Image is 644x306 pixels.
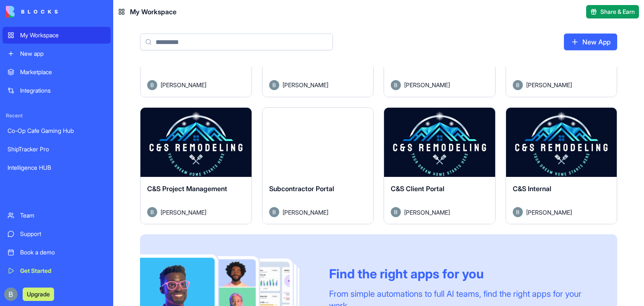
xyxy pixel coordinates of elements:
[269,80,279,90] img: Avatar
[20,248,106,257] div: Book a demo
[3,244,111,261] a: Book a demo
[384,107,496,224] a: C&S Client PortalAvatar[PERSON_NAME]
[130,7,177,17] span: My Workspace
[3,64,111,80] a: Marketplace
[3,207,111,224] a: Team
[283,80,328,89] span: [PERSON_NAME]
[3,112,111,119] span: Recent
[513,207,523,217] img: Avatar
[564,34,617,50] a: New App
[513,184,551,193] span: C&S Internal
[269,184,334,193] span: Subcontractor Portal
[147,207,157,217] img: Avatar
[506,107,618,224] a: C&S InternalAvatar[PERSON_NAME]
[147,80,157,90] img: Avatar
[20,68,106,76] div: Marketplace
[404,208,450,217] span: [PERSON_NAME]
[20,267,106,275] div: Get Started
[161,80,206,89] span: [PERSON_NAME]
[391,184,444,193] span: C&S Client Portal
[3,159,111,176] a: Intelligence HUB
[3,226,111,242] a: Support
[147,184,227,193] span: C&S Project Management
[526,208,572,217] span: [PERSON_NAME]
[8,127,106,135] div: Co-Op Cafe Gaming Hub
[600,8,635,16] span: Share & Earn
[391,80,401,90] img: Avatar
[3,122,111,139] a: Co-Op Cafe Gaming Hub
[3,262,111,279] a: Get Started
[262,107,374,224] a: Subcontractor PortalAvatar[PERSON_NAME]
[526,80,572,89] span: [PERSON_NAME]
[8,163,106,172] div: Intelligence HUB
[8,145,106,153] div: ShipTracker Pro
[391,207,401,217] img: Avatar
[586,5,639,18] button: Share & Earn
[283,208,328,217] span: [PERSON_NAME]
[23,288,54,301] button: Upgrade
[20,31,106,39] div: My Workspace
[3,141,111,158] a: ShipTracker Pro
[161,208,206,217] span: [PERSON_NAME]
[3,45,111,62] a: New app
[3,27,111,44] a: My Workspace
[140,107,252,224] a: C&S Project ManagementAvatar[PERSON_NAME]
[23,290,54,298] a: Upgrade
[513,80,523,90] img: Avatar
[329,266,597,281] div: Find the right apps for you
[20,230,106,238] div: Support
[269,207,279,217] img: Avatar
[3,82,111,99] a: Integrations
[20,86,106,95] div: Integrations
[4,288,18,301] img: ACg8ocIug40qN1SCXJiinWdltW7QsPxROn8ZAVDlgOtPD8eQfXIZmw=s96-c
[404,80,450,89] span: [PERSON_NAME]
[20,49,106,58] div: New app
[6,6,58,18] img: logo
[20,211,106,220] div: Team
